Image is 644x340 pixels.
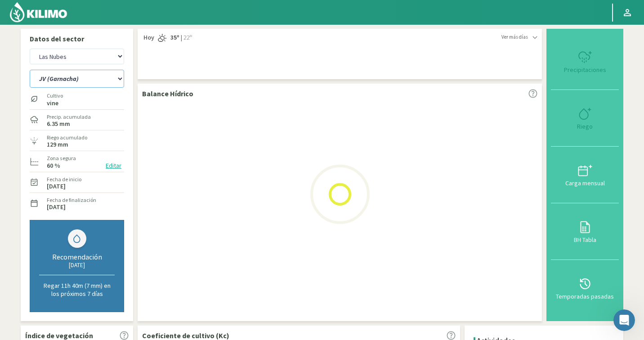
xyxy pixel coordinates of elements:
[18,64,162,79] p: [PERSON_NAME] 👋
[47,92,63,100] label: Cultivo
[554,123,616,130] div: Riego
[551,147,619,203] button: Carga mensual
[554,237,616,243] div: BH Tabla
[47,204,66,210] label: [DATE]
[47,183,66,189] label: [DATE]
[554,293,616,300] div: Temporadas pasadas
[155,14,171,31] div: Cerrar
[39,261,115,269] div: [DATE]
[47,154,76,162] label: Zona segura
[551,33,619,90] button: Precipitaciones
[47,163,60,169] label: 60 %
[47,100,63,106] label: vine
[39,282,115,298] p: Regar 11h 40m (7 mm) en los próximos 7 días
[47,134,87,142] label: Riego acumulado
[142,33,154,42] span: Hoy
[9,1,68,23] img: Kilimo
[551,260,619,317] button: Temporadas pasadas
[135,280,165,286] span: Mensajes
[13,125,167,143] button: Buscar ayuda
[554,180,616,186] div: Carga mensual
[47,113,91,121] label: Precip. acumulada
[47,142,68,148] label: 129 mm
[47,121,70,127] label: 6.35 mm
[13,163,167,180] div: Recomendaciones
[30,33,124,44] p: Datos del sector
[39,252,115,261] div: Recomendación
[60,257,120,293] button: Ayuda
[47,175,81,183] label: Fecha de inicio
[18,130,66,139] span: Buscar ayuda
[181,33,182,42] span: |
[551,203,619,260] button: BH Tabla
[170,33,179,41] strong: 35º
[501,33,528,41] span: Ver más días
[18,79,162,110] p: ¿Cómo podemos ayudarte?
[103,161,124,171] button: Editar
[120,257,180,293] button: Mensajes
[554,67,616,73] div: Precipitaciones
[142,88,193,99] p: Balance Hídrico
[613,309,635,331] iframe: Intercom live chat
[182,33,192,42] span: 22º
[80,280,99,286] span: Ayuda
[20,280,40,286] span: Inicio
[13,147,167,163] div: Zona segura
[18,150,151,160] div: Zona segura
[551,90,619,147] button: Riego
[18,167,151,176] div: Recomendaciones
[295,149,385,239] img: Loading...
[47,196,96,204] label: Fecha de finalización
